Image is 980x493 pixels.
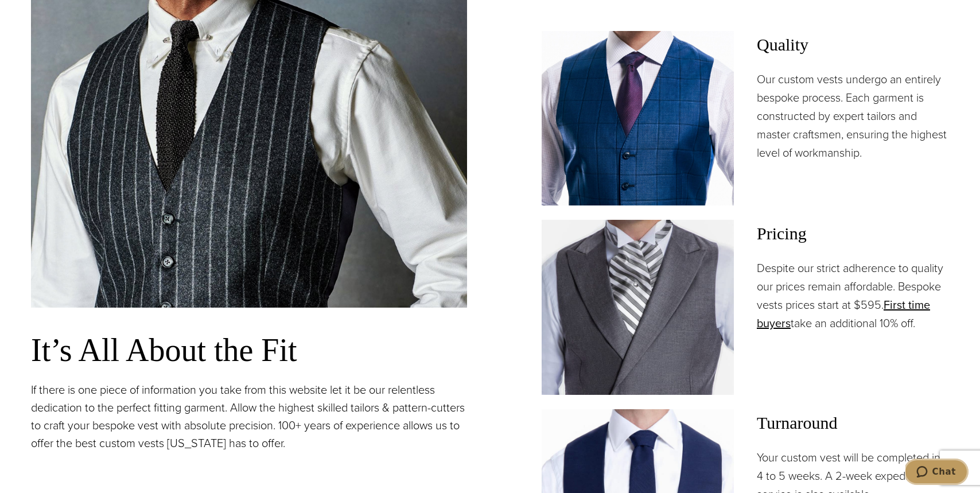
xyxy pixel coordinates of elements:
[757,259,949,332] p: Despite our strict adherence to quality our prices remain affordable. Bespoke vests prices start ...
[31,381,467,452] p: If there is one piece of information you take from this website let it be our relentless dedicati...
[757,296,930,332] a: First time buyers
[31,331,467,370] h3: It’s All About the Fit
[757,409,949,437] span: Turnaround
[905,459,969,487] iframe: Opens a widget where you can chat to one of our agents
[757,220,949,247] span: Pricing
[757,31,949,59] span: Quality
[542,31,734,205] img: Client in Loro Piana blue windowpane custom tailored vest.
[757,70,949,162] p: Our custom vests undergo an entirely bespoke process. Each garment is constructed by expert tailo...
[542,220,734,394] img: Client in grey double breasted peak lapel custom vest.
